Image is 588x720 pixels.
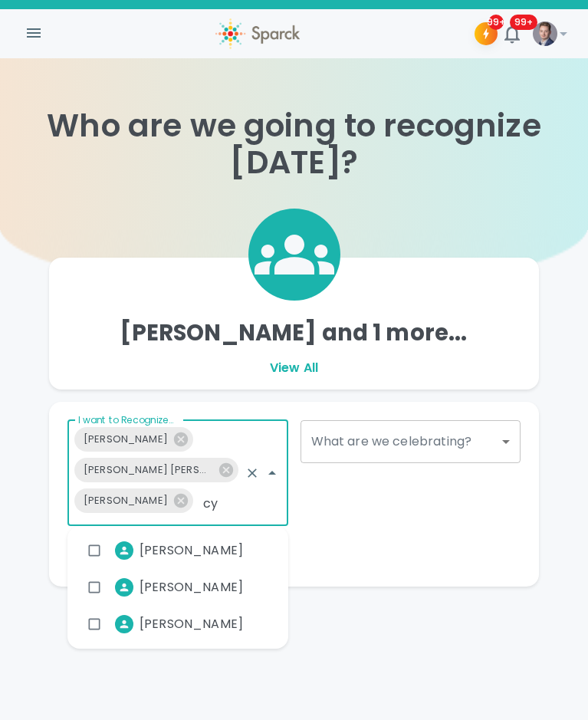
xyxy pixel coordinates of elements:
[140,578,243,597] span: [PERSON_NAME]
[241,462,263,484] button: Clear
[78,413,174,426] label: I want to Recognize...
[475,22,498,45] button: 99+
[510,15,537,30] span: 99+
[140,615,243,633] span: [PERSON_NAME]
[74,461,222,478] span: [PERSON_NAME] [PERSON_NAME]
[261,462,283,484] button: Close
[120,319,467,347] h4: [PERSON_NAME] and 1 more...
[74,430,177,448] span: [PERSON_NAME]
[140,541,243,560] span: [PERSON_NAME]
[74,488,193,513] div: [PERSON_NAME]
[498,19,527,48] button: 99+
[215,18,300,54] a: Sparck logo
[215,18,300,49] img: Sparck logo
[488,15,504,30] span: 99+
[533,21,557,46] img: Picture of Evyn
[74,458,238,482] div: [PERSON_NAME] [PERSON_NAME]
[74,492,177,509] span: [PERSON_NAME]
[74,427,193,452] div: [PERSON_NAME]
[49,359,539,377] p: View All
